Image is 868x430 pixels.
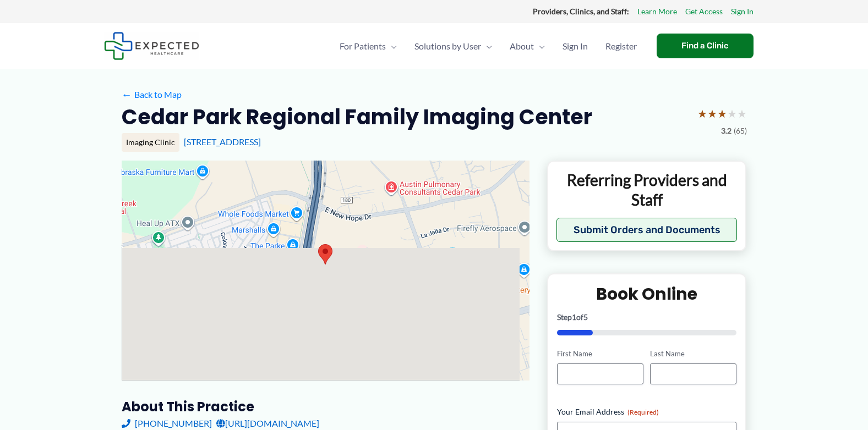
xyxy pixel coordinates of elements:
[554,27,597,65] a: Sign In
[637,4,677,19] a: Learn More
[731,4,754,19] a: Sign In
[627,408,659,416] span: (Required)
[184,136,261,147] a: [STREET_ADDRESS]
[557,406,737,417] label: Your Email Address
[122,133,179,152] div: Imaging Clinic
[557,283,737,305] h2: Book Online
[122,89,132,100] span: ←
[727,103,737,124] span: ★
[605,27,637,65] span: Register
[563,27,588,65] span: Sign In
[122,86,182,103] a: ←Back to Map
[122,103,592,130] h2: Cedar Park Regional Family Imaging Center
[583,312,588,322] span: 5
[737,103,747,124] span: ★
[406,27,501,65] a: Solutions by UserMenu Toggle
[534,27,545,65] span: Menu Toggle
[657,34,754,58] a: Find a Clinic
[597,27,646,65] a: Register
[533,7,629,16] strong: Providers, Clinics, and Staff:
[650,349,736,359] label: Last Name
[721,124,731,138] span: 3.2
[122,398,529,415] h3: About this practice
[556,170,738,210] p: Referring Providers and Staff
[572,312,576,322] span: 1
[414,27,481,65] span: Solutions by User
[557,313,737,321] p: Step of
[340,27,386,65] span: For Patients
[697,103,707,124] span: ★
[481,27,492,65] span: Menu Toggle
[685,4,723,19] a: Get Access
[510,27,534,65] span: About
[707,103,717,124] span: ★
[501,27,554,65] a: AboutMenu Toggle
[734,124,747,138] span: (65)
[557,349,643,359] label: First Name
[331,27,646,65] nav: Primary Site Navigation
[556,218,738,242] button: Submit Orders and Documents
[331,27,406,65] a: For PatientsMenu Toggle
[104,32,199,60] img: Expected Healthcare Logo - side, dark font, small
[386,27,397,65] span: Menu Toggle
[717,103,727,124] span: ★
